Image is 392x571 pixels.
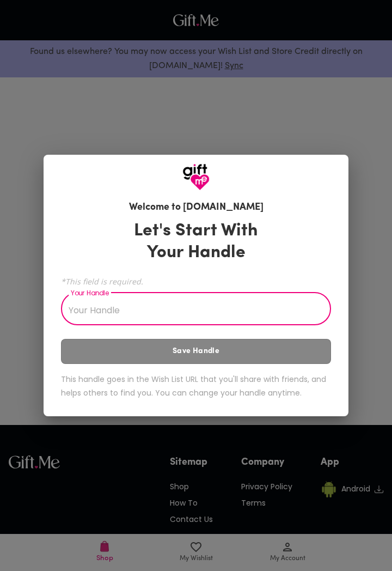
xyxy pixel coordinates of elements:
[182,163,210,191] img: GiftMe Logo
[129,201,264,215] h6: Welcome to [DOMAIN_NAME]
[61,295,319,325] input: Your Handle
[120,220,272,264] h3: Let's Start With Your Handle
[61,276,331,287] span: *This field is required.
[61,373,331,399] h6: This handle goes in the Wish List URL that you'll share with friends, and helps others to find yo...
